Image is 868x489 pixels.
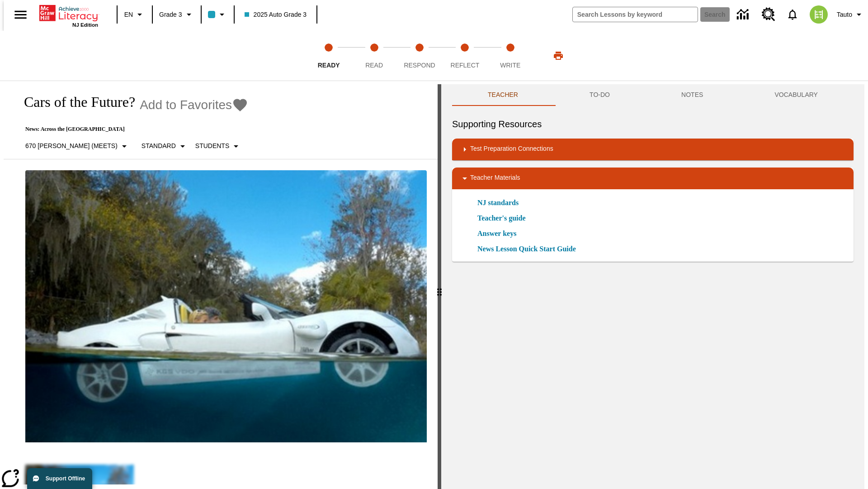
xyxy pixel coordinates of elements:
[156,6,198,23] button: Grade: Grade 3, Select a grade
[72,22,98,28] span: NJ Edition
[477,213,526,224] a: Teacher's guide, Will open in new browser window or tab
[302,31,355,81] button: Ready step 1 of 5
[739,84,854,106] button: VOCABULARY
[393,31,446,81] button: Respond step 3 of 5
[441,84,864,489] div: activity
[439,31,491,81] button: Reflect step 4 of 5
[804,3,833,26] button: Select a new avatar
[756,2,781,27] a: Resource Center, Will open in new tab
[544,48,573,64] button: Print
[477,244,576,254] a: News Lesson Quick Start Guide, Will open in new browser window or tab
[318,62,340,69] span: Ready
[39,3,98,28] div: Home
[25,170,427,442] img: High-tech automobile treading water.
[554,84,646,106] button: TO-DO
[140,98,232,112] span: Add to Favorites
[25,141,118,151] p: 670 [PERSON_NAME] (Meets)
[452,84,554,106] button: Teacher
[452,139,854,160] div: Test Preparation Connections
[470,144,553,155] p: Test Preparation Connections
[192,138,245,154] button: Select Student
[833,6,868,23] button: Profile/Settings
[22,138,133,154] button: Select Lexile, 670 Lexile (Meets)
[120,6,149,23] button: Language: EN, Select a language
[46,475,85,482] span: Support Offline
[452,117,854,131] h6: Supporting Resources
[484,31,537,81] button: Write step 5 of 5
[14,94,135,110] h1: Cars of the Future?
[837,10,852,19] span: Tauto
[159,10,182,19] span: Grade 3
[365,62,383,69] span: Read
[452,84,854,106] div: Instructional Panel Tabs
[204,6,231,23] button: Class color is light blue. Change class color
[470,173,520,184] p: Teacher Materials
[195,141,229,151] p: Students
[140,97,248,113] button: Add to Favorites - Cars of the Future?
[438,84,441,489] div: Press Enter or Spacebar and then press right and left arrow keys to move the slider
[646,84,739,106] button: NOTES
[7,1,34,28] button: Open side menu
[124,10,133,19] span: EN
[500,62,520,69] span: Write
[731,2,756,27] a: Data Center
[142,141,176,151] p: Standard
[451,62,480,69] span: Reflect
[810,5,828,24] img: avatar image
[781,3,804,26] a: Notifications
[404,62,435,69] span: Respond
[477,197,524,208] a: NJ standards
[14,126,248,133] p: News: Across the [GEOGRAPHIC_DATA]
[245,10,307,19] span: 2025 Auto Grade 3
[348,31,400,81] button: Read step 2 of 5
[477,228,516,239] a: Answer keys, Will open in new browser window or tab
[452,168,854,189] div: Teacher Materials
[27,468,92,489] button: Support Offline
[573,7,698,22] input: search field
[138,138,192,154] button: Scaffolds, Standard
[4,84,438,484] div: reading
